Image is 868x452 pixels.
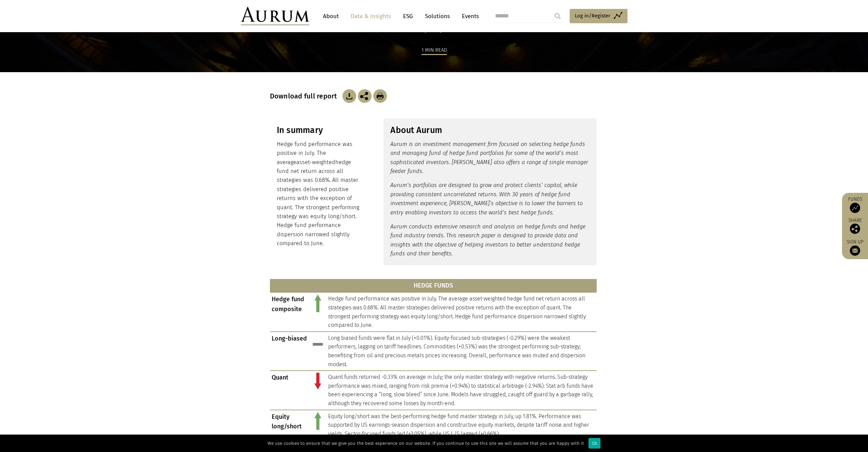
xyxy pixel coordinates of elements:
h3: About Aurum [390,125,590,135]
input: Submit [551,9,565,23]
img: Access Funds [850,203,860,213]
img: Share this post [358,89,372,103]
a: Solutions [422,10,453,23]
img: Download Article [373,89,387,103]
em: Aurum’s portfolios are designed to grow and protect clients’ capital, while providing consistent ... [390,182,583,215]
td: Hedge fund composite [270,292,309,331]
a: Sign up [845,239,865,256]
div: 1 min read [422,46,447,55]
img: Share this post [850,224,860,234]
img: Download Article [342,89,356,103]
td: Hedge fund performance was positive in July. The average asset-weighted hedge fund net return acr... [326,292,597,331]
p: Hedge fund performance was positive in July. The average hedge fund net return across all strateg... [277,140,362,248]
td: Quant funds returned -0.33% on average in July; the only master strategy with negative returns. S... [326,371,597,410]
td: Equity long/short [270,410,309,440]
h3: Download full report [270,92,341,100]
th: HEDGE FUNDS [270,279,597,293]
td: Equity long/short was the best-performing hedge fund master strategy in July, up 1.81%. Performan... [326,410,597,440]
div: Ok [588,438,600,449]
a: Funds [845,196,865,213]
em: Aurum is an investment management firm focused on selecting hedge funds and managing fund of hedg... [390,141,588,174]
td: Long-biased [270,332,309,371]
div: Share [845,218,865,234]
h3: In summary [277,125,362,135]
a: Log in/Register [570,9,627,23]
img: Aurum [241,7,309,25]
img: Sign up to our newsletter [850,245,860,256]
em: Aurum conducts extensive research and analysis on hedge funds and hedge fund industry trends. Thi... [390,223,585,257]
span: asset-weighted [296,159,335,165]
a: ESG [400,10,416,23]
span: Log in/Register [575,12,610,20]
a: Data & Insights [347,10,394,23]
td: Long biased funds were flat in July (+0.01%). Equity-focused sub-strategies (-0.29%) were the wea... [326,332,597,371]
a: About [320,10,342,23]
td: Quant [270,371,309,410]
a: Events [458,10,479,23]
